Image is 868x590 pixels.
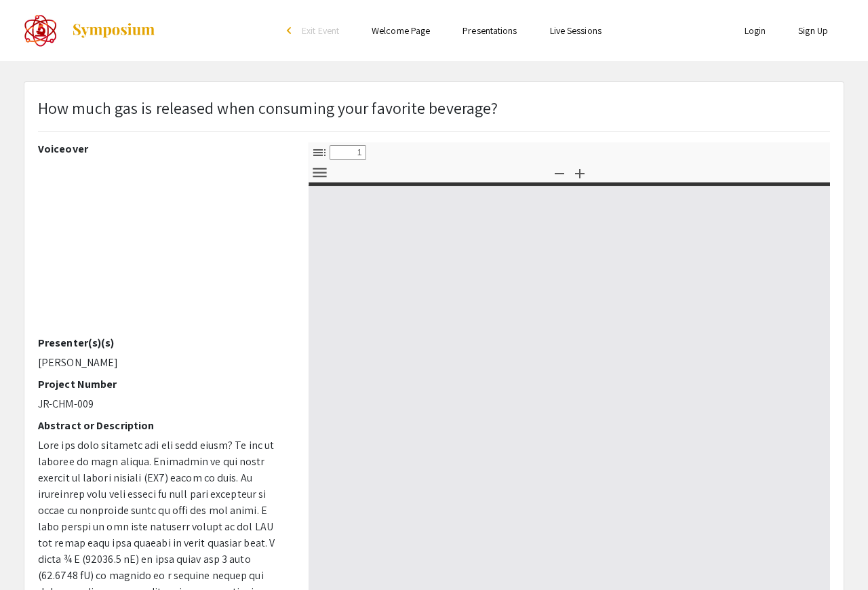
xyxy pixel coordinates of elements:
a: Welcome Page [372,24,430,37]
button: Tools [308,163,331,182]
h2: Abstract or Description [38,419,288,432]
div: arrow_back_ios [287,26,295,35]
button: Zoom In [568,163,591,182]
h2: Project Number [38,378,288,391]
a: Login [745,24,766,37]
p: JR-CHM-009 [38,396,288,412]
p: [PERSON_NAME] [38,355,288,371]
a: Presentations [462,24,517,37]
img: The 2022 CoorsTek Denver Metro Regional Science and Engineering Fair [24,14,58,47]
span: Exit Event [302,24,339,37]
button: Toggle Sidebar [308,142,331,162]
button: Zoom Out [548,163,571,182]
img: Symposium by ForagerOne [71,22,156,39]
a: The 2022 CoorsTek Denver Metro Regional Science and Engineering Fair [24,14,156,47]
a: Live Sessions [550,24,601,37]
h2: Presenter(s)(s) [38,336,288,349]
input: Page [330,145,366,160]
h2: Voiceover [38,142,288,155]
a: Sign Up [798,24,828,37]
p: How much gas is released when consuming your favorite beverage? [38,96,498,120]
